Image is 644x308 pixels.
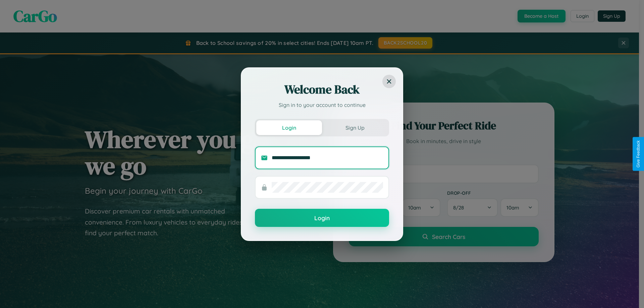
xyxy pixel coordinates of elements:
[256,120,322,135] button: Login
[322,120,388,135] button: Sign Up
[255,81,389,98] h2: Welcome Back
[255,209,389,227] button: Login
[255,101,389,109] p: Sign in to your account to continue
[636,140,641,168] div: Give Feedback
